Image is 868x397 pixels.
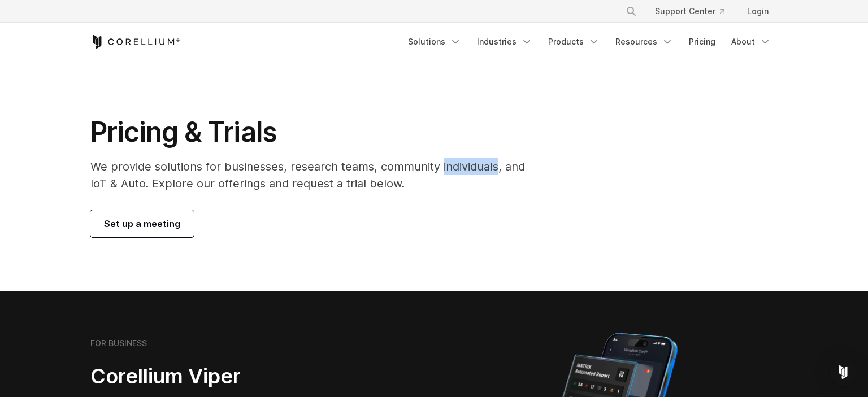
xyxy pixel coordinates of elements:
a: Login [738,1,778,21]
h2: Corellium Viper [90,364,380,389]
p: We provide solutions for businesses, research teams, community individuals, and IoT & Auto. Explo... [90,158,541,192]
button: Search [621,1,641,21]
a: Products [541,32,606,52]
h6: FOR BUSINESS [90,338,147,348]
a: Set up a meeting [90,210,194,237]
div: Navigation Menu [401,32,778,52]
a: Solutions [401,32,468,52]
a: Support Center [646,1,734,21]
div: Navigation Menu [612,1,778,21]
a: About [724,32,778,52]
a: Industries [470,32,539,52]
h1: Pricing & Trials [90,115,541,149]
a: Corellium Home [90,35,180,49]
a: Pricing [682,32,722,52]
span: Set up a meeting [104,217,180,230]
div: Open Intercom Messenger [830,359,857,386]
a: Resources [609,32,680,52]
